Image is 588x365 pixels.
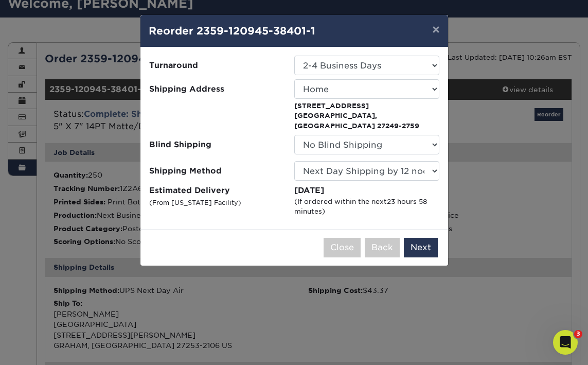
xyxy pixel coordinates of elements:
label: Estimated Delivery [149,185,294,217]
div: (If ordered within the next ) [294,197,439,217]
span: 3 [574,330,582,338]
button: Close [324,238,361,257]
span: Turnaround [149,60,287,72]
span: Shipping Address [149,83,287,95]
span: Blind Shipping [149,139,287,151]
h4: Reorder 2359-120945-38401-1 [149,23,440,39]
button: Next [404,238,438,257]
span: Shipping Method [149,165,287,177]
small: (From [US_STATE] Facility) [149,199,241,206]
button: Back [365,238,400,257]
p: [STREET_ADDRESS] [GEOGRAPHIC_DATA], [GEOGRAPHIC_DATA] 27249-2759 [294,101,439,131]
div: [DATE] [294,185,439,197]
button: × [424,15,448,44]
iframe: Intercom live chat [553,330,578,355]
